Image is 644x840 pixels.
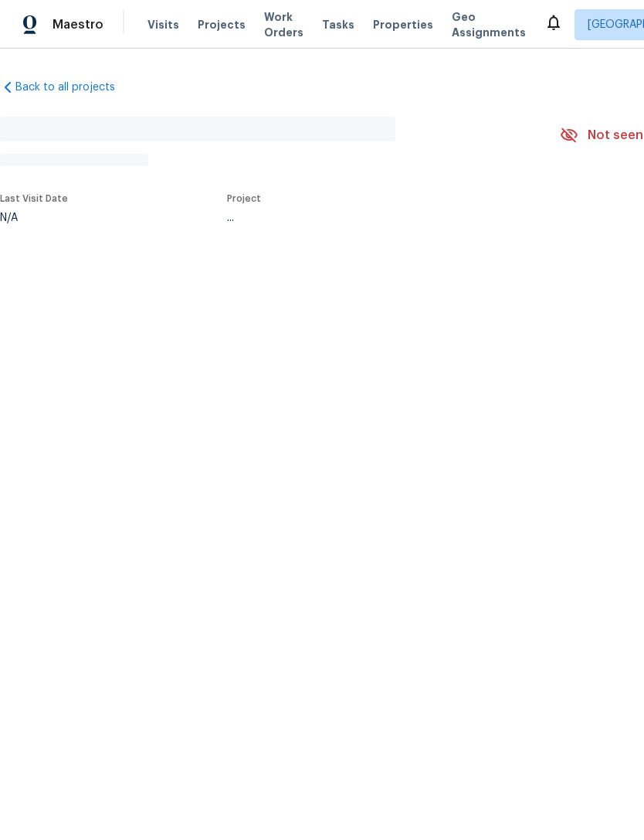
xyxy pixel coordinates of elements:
[147,17,179,32] span: Visits
[53,17,103,32] span: Maestro
[198,17,246,32] span: Projects
[264,9,303,40] span: Work Orders
[227,213,524,223] div: ...
[452,9,526,40] span: Geo Assignments
[322,19,354,30] span: Tasks
[373,17,433,32] span: Properties
[227,194,261,203] span: Project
